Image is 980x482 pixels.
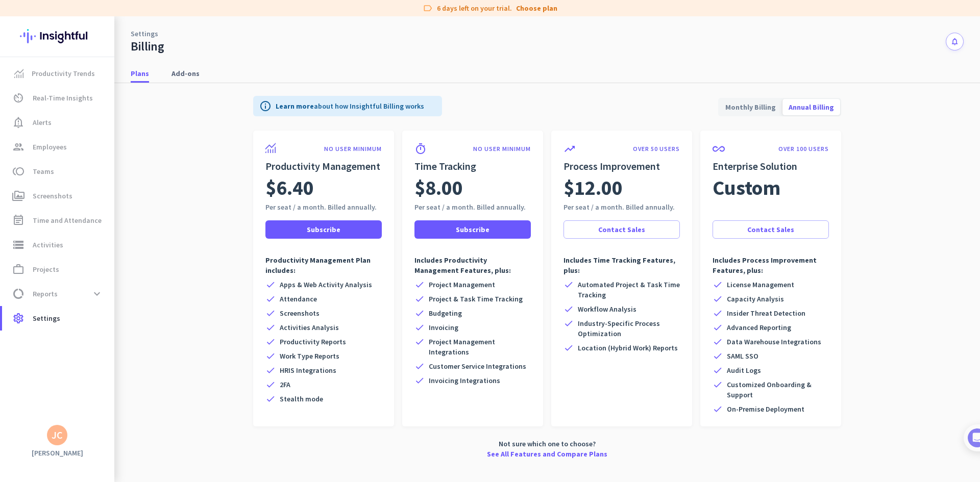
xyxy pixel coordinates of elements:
button: Subscribe [414,220,531,239]
i: check [563,280,574,290]
i: event_note [12,214,24,226]
span: Capacity Analysis [727,294,784,304]
i: check [265,308,276,318]
button: Contact Sales [563,220,680,239]
i: timer [414,143,427,155]
span: Reports [33,288,58,300]
span: Activities [33,239,63,251]
span: Alerts [33,116,52,129]
span: Invoicing [429,322,458,333]
img: product-icon [265,143,276,153]
i: check [713,351,723,361]
p: Includes Productivity Management Features, plus: [414,255,531,275]
i: check [713,379,723,390]
span: Workflow Analysis [578,304,636,314]
span: Audit Logs [727,365,761,375]
span: Custom [713,173,780,202]
div: Per seat / a month. Billed annually. [414,202,531,212]
i: check [265,337,276,347]
div: JC [52,430,63,440]
i: group [12,141,24,153]
span: Home [15,344,36,351]
span: $12.00 [563,173,623,202]
span: Help [119,344,136,351]
span: Project & Task Time Tracking [429,294,523,304]
i: all_inclusive [713,143,725,155]
i: check [265,322,276,333]
div: Billing [131,39,164,54]
span: Automated Project & Task Time Tracking [578,280,680,300]
div: Add employees [39,177,173,188]
span: $8.00 [414,173,463,202]
div: Close [179,4,198,22]
h2: Productivity Management [265,159,382,173]
span: Subscribe [456,224,489,235]
span: Data Warehouse Integrations [727,337,821,347]
p: Includes Time Tracking Features, plus: [563,255,680,275]
i: check [265,379,276,390]
p: NO USER MINIMUM [473,145,531,153]
span: Apps & Web Activity Analysis [280,280,372,290]
i: check [265,280,276,290]
i: av_timer [12,92,24,104]
span: 2FA [280,379,290,390]
button: Subscribe [265,220,382,239]
button: Add your employees [39,245,138,266]
h2: Process Improvement [563,159,680,173]
span: Plans [131,68,149,79]
a: notification_importantAlerts [2,110,114,135]
i: info [259,100,272,112]
button: Messages [51,318,102,359]
i: check [713,404,723,414]
span: Customized Onboarding & Support [727,379,829,400]
span: Customer Service Integrations [429,361,526,371]
i: notifications [950,37,959,46]
span: On-Premise Deployment [727,404,804,414]
p: about how Insightful Billing works [276,101,424,111]
span: Project Management Integrations [429,337,531,357]
a: settingsSettings [2,306,114,331]
p: Productivity Management Plan includes: [265,255,382,275]
a: work_outlineProjects [2,257,114,282]
a: storageActivities [2,233,114,257]
a: av_timerReal-Time Insights [2,86,114,110]
a: perm_mediaScreenshots [2,184,114,208]
i: check [265,365,276,375]
i: check [414,322,425,333]
i: trending_up [563,143,576,155]
i: settings [12,312,24,324]
i: check [563,343,574,353]
span: Employees [33,141,67,153]
span: Teams [33,165,54,177]
a: event_noteTime and Attendance [2,208,114,233]
div: [PERSON_NAME] from Insightful [57,110,168,120]
a: menu-itemProductivity Trends [2,61,114,86]
i: check [265,351,276,361]
i: toll [12,165,24,177]
button: Help [102,318,153,359]
i: check [414,308,425,318]
i: perm_media [12,190,24,202]
button: Contact Sales [713,220,829,239]
p: OVER 50 USERS [633,145,680,153]
i: check [563,304,574,314]
div: Initial tracking settings and how to edit them [39,294,173,314]
i: check [414,294,425,304]
span: Project Management [429,280,495,290]
span: Real-Time Insights [33,92,93,104]
img: Profile image for Tamara [36,107,53,123]
span: Insider Threat Detection [727,308,805,318]
i: check [713,294,723,304]
a: data_usageReportsexpand_more [2,282,114,306]
span: Screenshots [280,308,320,318]
a: See All Features and Compare Plans [487,449,607,459]
a: Settings [131,29,158,39]
img: Insightful logo [20,16,94,56]
i: check [414,375,425,386]
i: notification_important [12,116,24,129]
i: check [563,318,574,328]
h2: Time Tracking [414,159,531,173]
span: Not sure which one to choose? [499,439,596,449]
span: Activities Analysis [280,322,339,333]
i: check [713,337,723,347]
